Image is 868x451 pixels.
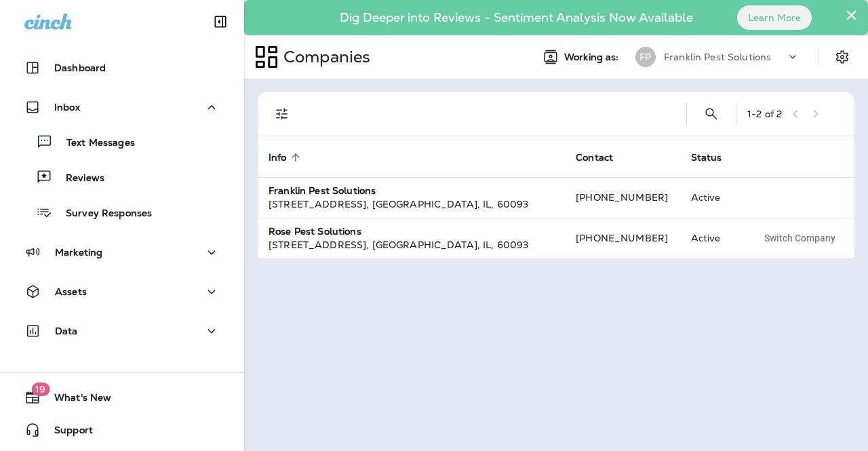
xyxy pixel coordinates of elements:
[269,152,287,163] span: Info
[757,228,843,248] button: Switch Company
[14,128,231,156] button: Text Messages
[737,5,812,30] button: Learn More
[14,384,231,411] button: 19What's New
[635,47,656,67] div: FP
[269,151,304,163] span: Info
[14,278,231,305] button: Assets
[691,151,740,163] span: Status
[31,383,50,396] span: 19
[14,163,231,191] button: Reviews
[41,392,111,408] span: What's New
[278,47,370,67] p: Companies
[564,52,622,63] span: Working as:
[300,16,732,20] p: Dig Deeper into Reviews - Sentiment Analysis Now Available
[14,239,231,266] button: Marketing
[565,177,679,218] td: [PHONE_NUMBER]
[269,184,376,197] strong: Franklin Pest Solutions
[14,416,231,444] button: Support
[52,172,104,185] p: Reviews
[52,208,152,220] p: Survey Responses
[680,218,746,258] td: Active
[55,247,102,258] p: Marketing
[747,109,782,119] div: 1 - 2 of 2
[680,177,746,218] td: Active
[764,233,835,243] span: Switch Company
[845,4,858,26] button: Close
[14,54,231,81] button: Dashboard
[664,52,771,62] p: Franklin Pest Solutions
[14,317,231,345] button: Data
[55,286,87,297] p: Assets
[830,45,854,69] button: Settings
[576,151,631,163] span: Contact
[201,8,239,35] button: Collapse Sidebar
[14,94,231,121] button: Inbox
[565,218,679,258] td: [PHONE_NUMBER]
[54,102,80,113] p: Inbox
[54,62,106,73] p: Dashboard
[269,100,296,128] button: Filters
[691,152,722,163] span: Status
[41,425,93,441] span: Support
[269,238,554,252] div: [STREET_ADDRESS] , [GEOGRAPHIC_DATA] , IL , 60093
[576,152,613,163] span: Contact
[269,225,361,237] strong: Rose Pest Solutions
[53,137,135,150] p: Text Messages
[698,100,725,128] button: Search Companies
[14,198,231,227] button: Survey Responses
[55,326,78,336] p: Data
[269,197,554,211] div: [STREET_ADDRESS] , [GEOGRAPHIC_DATA] , IL , 60093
